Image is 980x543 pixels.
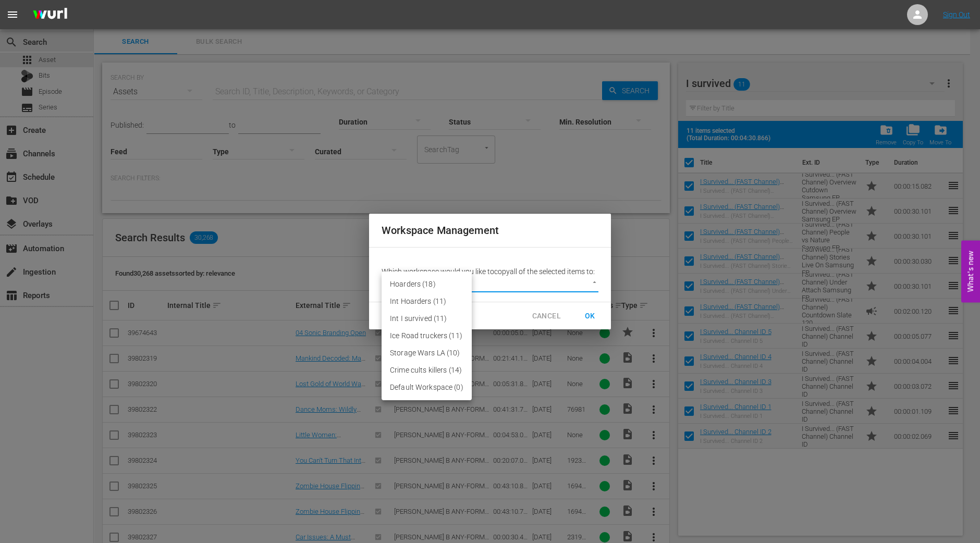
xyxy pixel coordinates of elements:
li: Storage Wars LA (10) [382,344,472,362]
li: Int I survived (11) [382,310,472,327]
img: ans4CAIJ8jUAAAAAAAAAAAAAAAAAAAAAAAAgQb4GAAAAAAAAAAAAAAAAAAAAAAAAJMjXAAAAAAAAAAAAAAAAAAAAAAAAgAT5G... [25,3,75,27]
a: Sign Out [943,10,970,19]
li: Default Workspace (0) [382,379,472,396]
li: Hoarders (18) [382,276,472,293]
li: Ice Road truckers (11) [382,327,472,344]
span: menu [6,8,19,21]
button: Open Feedback Widget [961,241,980,303]
li: Crime cults killers (14) [382,362,472,379]
li: Int Hoarders (11) [382,293,472,310]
